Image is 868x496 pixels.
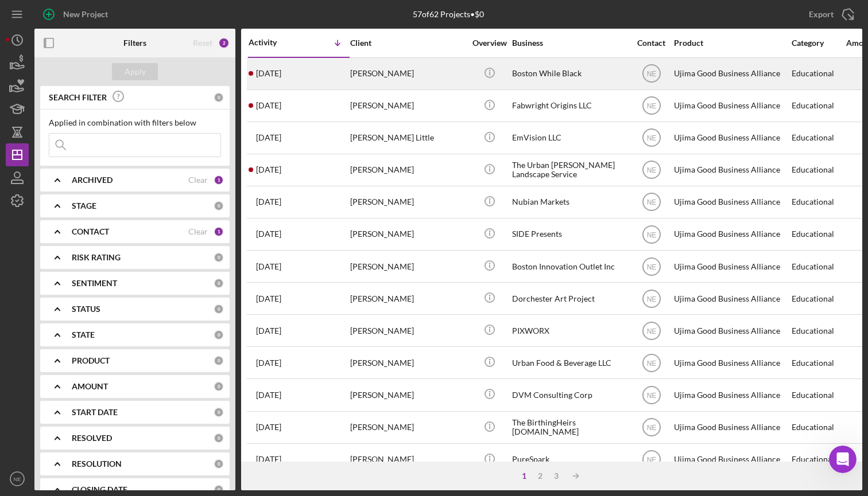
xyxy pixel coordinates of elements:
[646,392,656,400] text: NE
[792,219,845,249] div: Educational
[214,433,224,443] div: 0
[350,219,465,249] div: [PERSON_NAME]
[123,38,146,48] b: Filters
[125,63,146,80] div: Apply
[214,175,224,185] div: 1
[674,91,789,121] div: Ujima Good Business Alliance
[646,231,656,239] text: NE
[829,446,857,473] iframe: Intercom live chat
[792,380,845,410] div: Educational
[214,459,224,469] div: 0
[256,262,281,271] time: 2024-11-20 14:10
[646,327,656,335] text: NE
[797,3,862,26] button: Export
[792,123,845,153] div: Educational
[49,93,107,102] b: SEARCH FILTER
[72,304,100,314] b: STATUS
[646,424,656,432] text: NE
[350,315,465,346] div: [PERSON_NAME]
[792,251,845,282] div: Educational
[674,219,789,249] div: Ujima Good Business Alliance
[646,263,656,271] text: NE
[512,251,627,282] div: Boston Innovation Outlet Inc
[256,197,281,206] time: 2024-12-02 17:00
[512,123,627,153] div: EmVision LLC
[13,476,21,482] text: NE
[512,444,627,475] div: PureSpark
[512,347,627,378] div: Urban Food & Beverage LLC
[72,459,122,468] b: RESOLUTION
[350,58,465,89] div: [PERSON_NAME]
[350,380,465,410] div: [PERSON_NAME]
[792,91,845,121] div: Educational
[350,91,465,121] div: [PERSON_NAME]
[214,201,224,211] div: 0
[112,63,158,80] button: Apply
[674,380,789,410] div: Ujima Good Business Alliance
[350,38,465,48] div: Client
[214,252,224,263] div: 0
[72,408,118,417] b: START DATE
[72,356,110,365] b: PRODUCT
[468,38,511,48] div: Overview
[350,155,465,185] div: [PERSON_NAME]
[674,187,789,217] div: Ujima Good Business Alliance
[516,471,532,481] div: 1
[646,134,656,142] text: NE
[792,38,845,48] div: Category
[6,467,29,490] button: NE
[72,253,121,262] b: RISK RATING
[548,471,564,481] div: 3
[256,358,281,368] time: 2024-11-15 19:40
[188,175,208,185] div: Clear
[512,38,627,48] div: Business
[350,444,465,475] div: [PERSON_NAME]
[256,390,281,400] time: 2024-11-13 01:42
[646,359,656,367] text: NE
[34,3,119,26] button: New Project
[256,423,281,432] time: 2024-11-12 23:20
[256,455,281,464] time: 2024-11-12 21:57
[72,433,112,443] b: RESOLVED
[512,412,627,443] div: The BirthingHeirs [DOMAIN_NAME]
[674,38,789,48] div: Product
[63,3,108,26] div: New Project
[674,347,789,378] div: Ujima Good Business Alliance
[72,279,117,288] b: SENTIMENT
[512,219,627,249] div: SIDE Presents
[214,278,224,288] div: 0
[512,91,627,121] div: Fabwright Origins LLC
[72,227,109,236] b: CONTACT
[646,166,656,174] text: NE
[218,37,230,49] div: 2
[630,38,673,48] div: Contact
[646,295,656,303] text: NE
[792,58,845,89] div: Educational
[350,251,465,282] div: [PERSON_NAME]
[72,201,96,210] b: STAGE
[49,118,221,127] div: Applied in combination with filters below
[214,92,224,103] div: 0
[674,412,789,443] div: Ujima Good Business Alliance
[512,283,627,314] div: Dorchester Art Project
[809,3,834,26] div: Export
[792,347,845,378] div: Educational
[512,155,627,185] div: The Urban [PERSON_NAME] Landscape Service
[646,456,656,464] text: NE
[413,10,484,19] div: 57 of 62 Projects • $0
[256,229,281,239] time: 2024-11-22 22:14
[792,412,845,443] div: Educational
[256,294,281,303] time: 2024-11-18 02:02
[214,356,224,366] div: 0
[646,70,656,78] text: NE
[792,283,845,314] div: Educational
[188,227,208,236] div: Clear
[512,58,627,89] div: Boston While Black
[646,198,656,206] text: NE
[350,412,465,443] div: [PERSON_NAME]
[512,380,627,410] div: DVM Consulting Corp
[674,155,789,185] div: Ujima Good Business Alliance
[256,165,281,174] time: 2024-12-30 02:33
[214,226,224,237] div: 1
[350,187,465,217] div: [PERSON_NAME]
